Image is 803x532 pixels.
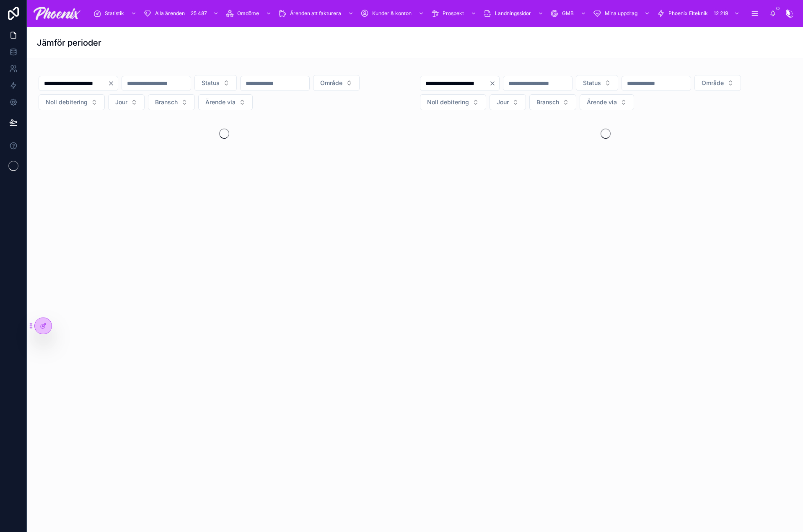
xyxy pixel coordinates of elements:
[490,94,526,110] button: Select Button
[562,10,574,17] span: GMB
[205,98,236,106] span: Ärende via
[115,98,127,106] span: Jour
[605,10,637,17] span: Mina uppdrag
[668,10,708,17] span: Phoenix Elteknik
[427,98,469,106] span: Noll debitering
[108,80,118,87] button: Clear
[580,94,634,110] button: Select Button
[202,79,220,87] span: Status
[105,10,124,17] span: Statistik
[34,7,80,20] img: App logo
[428,6,481,21] a: Prospekt
[548,6,591,21] a: GMB
[155,10,185,17] span: Alla ärenden
[276,6,358,21] a: Ärenden att fakturera
[141,6,223,21] a: Alla ärenden25 487
[420,94,486,110] button: Select Button
[711,8,730,18] div: 12 219
[481,6,548,21] a: Landningssidor
[198,94,253,110] button: Select Button
[148,94,195,110] button: Select Button
[194,75,237,91] button: Select Button
[583,79,601,87] span: Status
[587,98,617,106] span: Ärende via
[108,94,145,110] button: Select Button
[91,6,141,21] a: Statistik
[46,98,88,106] span: Noll debitering
[358,6,428,21] a: Kunder & konton
[591,6,654,21] a: Mina uppdrag
[443,10,464,17] span: Prospekt
[320,79,342,87] span: Område
[489,80,499,87] button: Clear
[37,37,101,49] h1: Jämför perioder
[694,75,741,91] button: Select Button
[372,10,412,17] span: Kunder & konton
[237,10,259,17] span: Omdöme
[536,98,559,106] span: Bransch
[313,75,360,91] button: Select Button
[188,8,210,18] div: 25 487
[155,98,178,106] span: Bransch
[497,98,509,106] span: Jour
[290,10,341,17] span: Ärenden att fakturera
[87,4,769,23] div: scrollable content
[495,10,531,17] span: Landningssidor
[576,75,618,91] button: Select Button
[223,6,276,21] a: Omdöme
[39,94,105,110] button: Select Button
[702,79,724,87] span: Område
[529,94,576,110] button: Select Button
[654,6,744,21] a: Phoenix Elteknik12 219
